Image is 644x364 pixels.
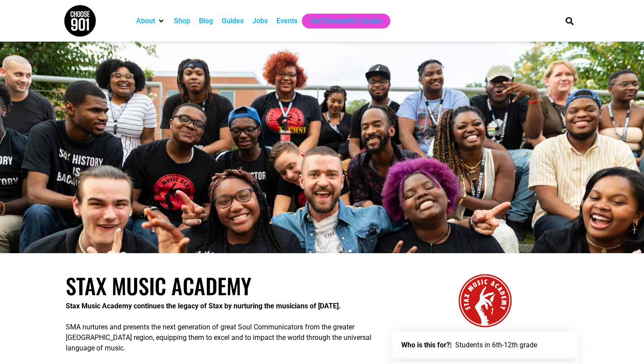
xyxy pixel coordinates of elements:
strong: Who is this for? [401,341,450,349]
a: About [136,16,155,26]
strong: Stax Music Academy continues the legacy of Stax by nurturing the musicians of [DATE]. [66,302,341,310]
a: Jobs [252,16,268,26]
span: SMA nurtures and presents the next generation of great Soul Communicators from the greater [GEOGR... [66,323,372,352]
a: Events [276,16,297,26]
a: Shop [174,16,190,26]
h1: STAX MUSIC ACADEMY [66,273,384,299]
a: Get Choose901 Emails [311,16,382,26]
p: | Students in 6th-12th grade [401,340,570,350]
nav: Main nav [132,14,551,28]
div: About [132,14,170,28]
a: Blog [199,16,213,26]
a: Guides [222,16,244,26]
div: Search [563,14,577,28]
